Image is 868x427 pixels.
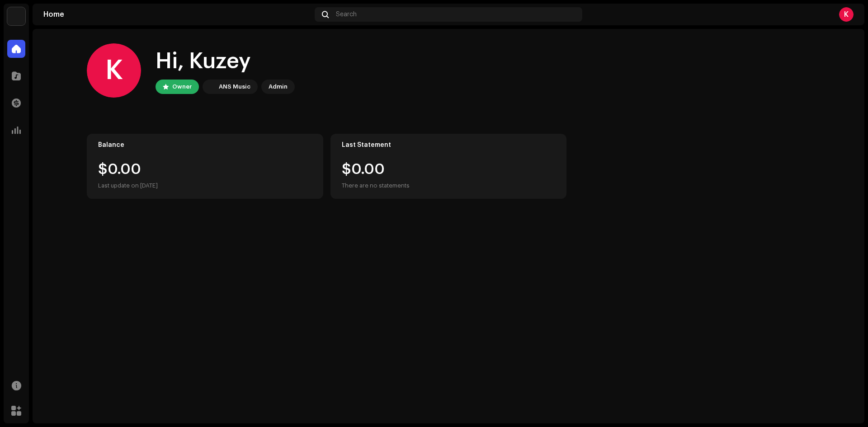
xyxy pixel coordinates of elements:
div: Last Statement [342,141,556,149]
re-o-card-value: Last Statement [330,134,567,199]
div: Hi, Kuzey [156,47,295,76]
div: Balance [98,141,312,149]
div: There are no statements [342,180,410,191]
span: Search [336,11,357,18]
img: bb356b9b-6e90-403f-adc8-c282c7c2e227 [204,81,215,92]
re-o-card-value: Balance [87,134,323,199]
div: K [839,7,854,22]
div: Admin [269,81,288,92]
img: bb356b9b-6e90-403f-adc8-c282c7c2e227 [7,7,25,25]
div: Home [43,11,311,18]
div: ANS Music [219,81,250,92]
div: Owner [172,81,192,92]
div: Last update on [DATE] [98,180,312,191]
div: K [87,43,141,98]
